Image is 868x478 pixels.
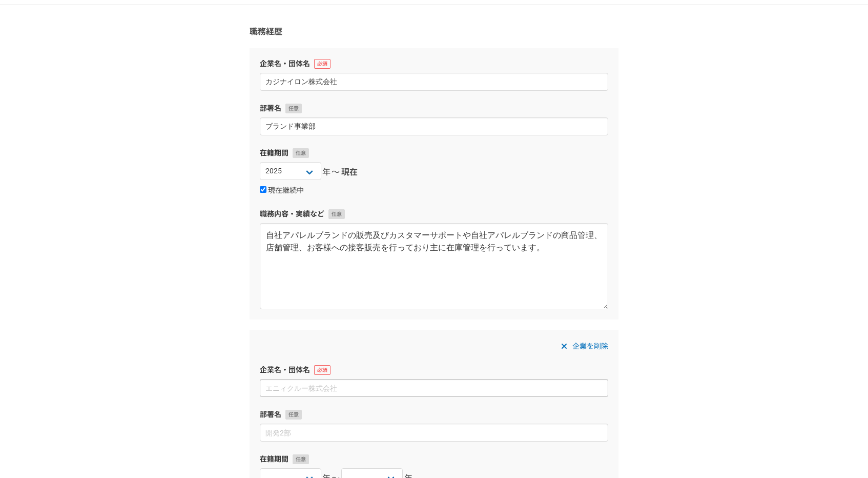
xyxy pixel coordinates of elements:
label: 部署名 [260,103,608,114]
span: 年〜 [322,166,340,178]
label: 在籍期間 [260,454,608,465]
label: 在籍期間 [260,148,608,158]
input: 現在継続中 [260,186,266,193]
input: エニィクルー株式会社 [260,379,608,397]
h3: 職務経歴 [250,26,618,38]
label: 現在継続中 [260,186,304,195]
input: 開発2部 [260,424,608,442]
label: 職務内容・実績など [260,209,608,220]
span: 企業を削除 [572,340,608,352]
input: エニィクルー株式会社 [260,73,608,91]
label: 部署名 [260,409,608,420]
label: 企業名・団体名 [260,58,608,69]
input: 開発2部 [260,117,608,135]
span: 現在 [341,166,358,178]
label: 企業名・団体名 [260,365,608,375]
